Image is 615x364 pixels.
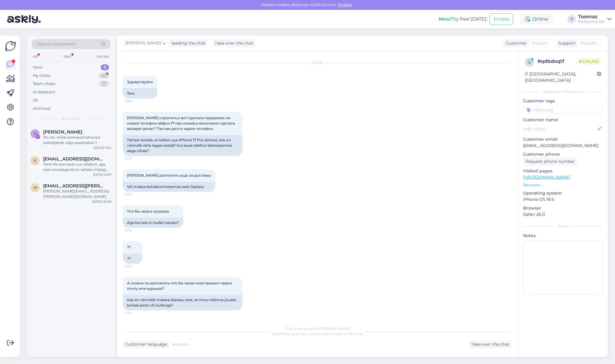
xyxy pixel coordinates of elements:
div: Online [520,14,553,25]
div: Tahtsin küsida, et tellisin uue iPhone 17 Pro (sinine), kas on võimalik raha tagasi saada? Kui ka... [123,135,243,156]
div: Support [556,40,575,46]
span: А можно ли доплатить что бы заказ мой пришел через почту или курьера? [127,281,233,291]
span: Enable [336,2,354,7]
span: Reiko Reinau [43,129,82,135]
p: Customer phone [523,151,603,157]
div: [DATE] [123,60,512,66]
div: [DATE] 20:56 [92,199,111,204]
div: My chats [33,73,50,79]
p: [EMAIL_ADDRESS][DOMAIN_NAME] [523,142,603,149]
span: Здравствуйте [127,80,153,84]
div: Take over the chat [212,39,256,47]
span: Russian [172,341,188,348]
span: R [34,131,37,136]
span: [PERSON_NAME] доплатить еще за доставку [127,173,211,178]
span: 15:19 [125,192,147,197]
div: Customer [503,40,527,46]
input: Add a tag [523,105,603,114]
span: 17:18 [125,264,147,269]
input: Add name [523,126,596,132]
div: Extra [523,224,603,229]
button: Emails [490,13,513,25]
div: Socials [96,53,110,60]
p: Customer email [523,136,603,142]
span: New chats [61,116,81,122]
span: Russian [581,40,597,46]
span: 17:19 [125,311,147,315]
p: Visited pages [523,168,603,174]
div: Või maksa kohaletoimetamise eest lisatasu [123,182,215,192]
div: 23 [99,73,109,79]
div: Request phone number [523,157,577,166]
span: Online [577,58,601,65]
a: ToomasMobipunkt OÜ [578,14,611,24]
b: New! [439,16,452,22]
div: Customer language [123,341,167,348]
img: Askly Logo [5,40,16,52]
div: [DATE] 7:04 [94,145,111,150]
p: See more ... [523,182,603,188]
span: 15:20 [125,228,147,233]
span: [PERSON_NAME] [125,40,161,46]
p: Operating system [523,190,603,196]
p: Customer name [523,117,603,123]
div: Tere [123,88,157,98]
div: Web [62,53,72,60]
div: Tervist, millal esimesed iphoned eeltellijatele välja saadetakse ? [43,135,111,145]
div: All [33,97,38,103]
span: m [34,185,37,190]
div: Take over the chat [469,340,512,348]
i: 'Take over the chat' [281,332,316,336]
p: Customer tags [523,98,603,104]
div: # qdbdoqtf [537,58,577,65]
div: [DATE] 21:57 [93,172,111,177]
div: Team chats [33,81,55,87]
p: iPhone OS 18.6 [523,196,603,203]
div: Archived [33,106,50,112]
p: Browser [523,205,603,211]
div: [GEOGRAPHIC_DATA], [GEOGRAPHIC_DATA] [525,71,597,84]
div: T [567,15,576,23]
span: kunozifier@gmail.com [43,156,105,162]
span: Russian [532,40,548,46]
div: Customer information [523,89,603,94]
div: Mobipunkt OÜ [578,19,605,24]
span: q [528,60,531,64]
span: Chat is assigned to [PERSON_NAME] [284,326,351,331]
a: [URL][DOMAIN_NAME] [523,175,570,180]
div: Aga kui see on kulleri kaudu? [123,218,183,228]
span: monika.aedma@gmail.com [43,183,105,189]
div: New [33,64,42,70]
p: Safari 26.0 [523,211,603,218]
div: Tere! Ma sooviksin uut telefoni, aga olen omadega kinni, tahaks midagi mis on kõrgem kui 60hz ekr... [43,162,111,172]
span: [PERSON_NAME] спросить,я вот сделала предзаказ на новый телефон айфон 17 про синий,и возможно сде... [127,116,236,131]
div: Try free [DATE]: [439,16,487,23]
div: Toomas [578,14,605,19]
span: Что бы через курьера [127,209,169,213]
span: Press to take control of the chat [272,332,363,336]
div: leading the chat [169,40,206,46]
span: k [34,158,37,163]
div: All [32,53,39,60]
span: 15:06 [125,99,147,103]
p: Notes [523,233,603,239]
span: 15:07 [125,156,147,161]
div: Kas on võimalik maksta lisatasu eest, et minu tellimus jõuaks kohale posti või kulleriga? [123,295,243,310]
div: ?? [123,254,142,264]
div: [PERSON_NAME][EMAIL_ADDRESS][PERSON_NAME][DOMAIN_NAME] [43,189,111,199]
div: 17 [99,81,109,87]
span: Search customers [37,41,75,47]
span: ?? [127,245,131,249]
div: 3 [101,64,109,70]
div: AI Assistant [33,89,55,95]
